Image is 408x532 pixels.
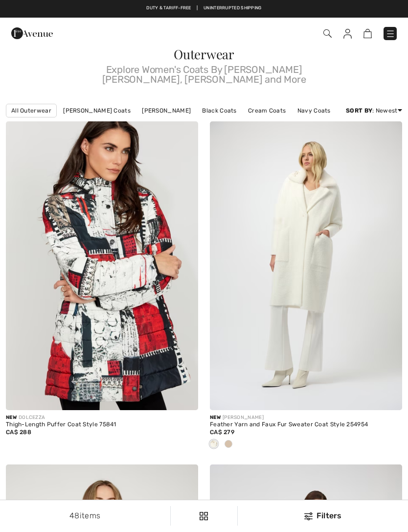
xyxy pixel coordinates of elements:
[243,104,291,117] a: Cream Coats
[343,29,352,39] img: My Info
[6,429,31,436] span: CA$ 288
[210,414,402,421] div: [PERSON_NAME]
[6,415,17,420] span: New
[221,437,236,453] div: Fawn
[174,46,234,63] span: Outerwear
[210,415,221,420] span: New
[6,121,198,410] img: Thigh-Length Puffer Coat Style 75841. As sample
[363,29,372,38] img: Shopping Bag
[6,61,402,84] span: Explore Women's Coats By [PERSON_NAME] [PERSON_NAME], [PERSON_NAME] and More
[58,104,136,117] a: [PERSON_NAME] Coats
[346,106,402,115] div: : Newest
[337,104,385,117] a: Puffer Coats
[323,29,332,38] img: Search
[210,121,402,410] img: Feather Yarn and Faux Fur Sweater Coat Style 254954. Winter White
[6,421,198,428] div: Thigh-Length Puffer Coat Style 75841
[293,104,336,117] a: Navy Coats
[200,512,208,520] img: Filters
[244,510,402,522] div: Filters
[197,104,241,117] a: Black Coats
[11,28,53,37] a: 1ère Avenue
[137,104,196,117] a: [PERSON_NAME]
[304,512,313,520] img: Filters
[69,511,80,520] span: 48
[210,429,234,436] span: CA$ 279
[210,421,402,428] div: Feather Yarn and Faux Fur Sweater Coat Style 254954
[6,414,198,421] div: DOLCEZZA
[11,23,53,43] img: 1ère Avenue
[206,437,221,453] div: Winter White
[346,107,372,114] strong: Sort By
[385,29,395,39] img: Menu
[6,104,57,117] a: All Outerwear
